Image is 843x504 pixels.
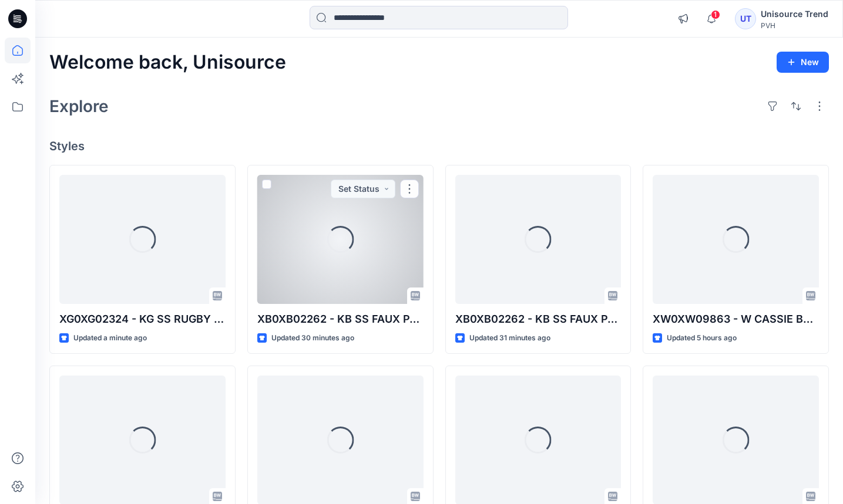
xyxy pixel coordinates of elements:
[667,332,737,344] p: Updated 5 hours ago
[761,7,828,21] div: Unisource Trend
[735,8,756,29] div: UT
[761,21,828,30] div: PVH
[271,332,354,344] p: Updated 30 minutes ago
[49,97,109,116] h2: Explore
[257,311,424,327] p: XB0XB02262 - KB SS FAUX PATCH TEE_proto
[49,52,286,73] h2: Welcome back, Unisource
[711,10,720,19] span: 1
[73,332,147,344] p: Updated a minute ago
[653,311,819,327] p: XW0XW09863 - W CASSIE BASEBALL TEE_proto
[777,52,829,73] button: New
[49,139,829,153] h4: Styles
[455,311,622,327] p: XB0XB02262 - KB SS FAUX PATCH TEE_proto
[59,311,226,327] p: XG0XG02324 - KG SS RUGBY STRIPE LOGO TEE_proto
[469,332,550,344] p: Updated 31 minutes ago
